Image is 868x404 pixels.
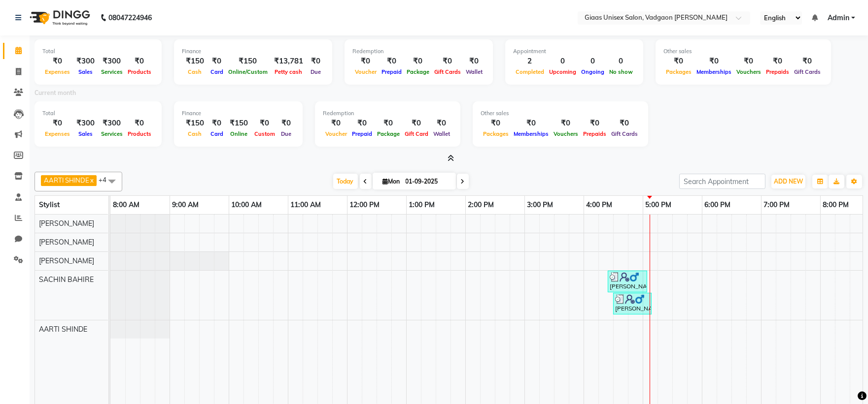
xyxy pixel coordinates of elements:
[39,200,60,209] span: Stylist
[125,118,154,129] div: ₹0
[352,56,379,67] div: ₹0
[551,130,581,137] span: Vouchers
[76,68,95,75] span: Sales
[774,178,803,185] span: ADD NEW
[481,130,511,137] span: Packages
[463,68,485,75] span: Wallet
[404,56,432,67] div: ₹0
[614,294,651,313] div: [PERSON_NAME], TK02, 04:30 PM-05:10 PM, [DEMOGRAPHIC_DATA] Haircut by master stylist
[208,130,226,137] span: Card
[431,130,452,137] span: Wallet
[821,198,852,212] a: 8:00 PM
[466,198,497,212] a: 2:00 PM
[125,68,154,75] span: Products
[228,130,250,137] span: Online
[663,68,694,75] span: Packages
[307,56,324,67] div: ₹0
[607,68,635,75] span: No show
[39,325,87,334] span: AARTI SHINDE
[323,109,452,118] div: Redemption
[226,68,270,75] span: Online/Custom
[432,68,463,75] span: Gift Cards
[579,56,607,67] div: 0
[511,118,551,129] div: ₹0
[663,47,823,56] div: Other sales
[792,56,823,67] div: ₹0
[481,109,640,118] div: Other sales
[226,118,252,129] div: ₹150
[333,174,358,189] span: Today
[252,118,278,129] div: ₹0
[379,68,404,75] span: Prepaid
[609,272,646,291] div: [PERSON_NAME], TK01, 04:25 PM-05:05 PM, [DEMOGRAPHIC_DATA] Haircut by master stylist
[108,4,152,31] b: 08047224946
[513,56,547,67] div: 2
[762,198,793,212] a: 7:00 PM
[347,198,382,212] a: 12:00 PM
[432,56,463,67] div: ₹0
[99,56,125,67] div: ₹300
[581,118,609,129] div: ₹0
[125,56,154,67] div: ₹0
[609,118,640,129] div: ₹0
[42,130,72,137] span: Expenses
[694,68,734,75] span: Memberships
[182,56,208,67] div: ₹150
[407,198,438,212] a: 1:00 PM
[828,13,849,23] span: Admin
[273,68,305,75] span: Petty cash
[702,198,733,212] a: 6:00 PM
[76,130,95,137] span: Sales
[39,275,94,284] span: SACHIN BAHIRE
[99,68,125,75] span: Services
[42,47,154,56] div: Total
[208,68,226,75] span: Card
[403,174,452,189] input: 2025-09-01
[584,198,615,212] a: 4:00 PM
[511,130,551,137] span: Memberships
[186,130,205,137] span: Cash
[186,68,205,75] span: Cash
[44,176,89,184] span: AARTI SHINDE
[792,68,823,75] span: Gift Cards
[270,56,307,67] div: ₹13,781
[89,176,94,184] a: x
[72,118,99,129] div: ₹300
[182,118,208,129] div: ₹150
[42,109,154,118] div: Total
[607,56,635,67] div: 0
[352,47,485,56] div: Redemption
[278,118,295,129] div: ₹0
[182,109,295,118] div: Finance
[609,130,640,137] span: Gift Cards
[208,56,226,67] div: ₹0
[323,118,349,129] div: ₹0
[42,68,72,75] span: Expenses
[381,178,403,185] span: Mon
[513,68,547,75] span: Completed
[99,176,114,184] span: +4
[734,68,764,75] span: Vouchers
[323,130,349,137] span: Voucher
[349,118,375,129] div: ₹0
[208,118,226,129] div: ₹0
[42,56,72,67] div: ₹0
[764,68,792,75] span: Prepaids
[734,56,764,67] div: ₹0
[431,118,452,129] div: ₹0
[513,47,635,56] div: Appointment
[547,68,579,75] span: Upcoming
[72,56,99,67] div: ₹300
[35,89,76,97] label: Current month
[463,56,485,67] div: ₹0
[771,175,805,188] button: ADD NEW
[643,198,674,212] a: 5:00 PM
[308,68,323,75] span: Due
[349,130,375,137] span: Prepaid
[110,198,142,212] a: 8:00 AM
[352,68,379,75] span: Voucher
[42,118,72,129] div: ₹0
[39,256,94,265] span: [PERSON_NAME]
[402,118,431,129] div: ₹0
[679,174,765,189] input: Search Appointment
